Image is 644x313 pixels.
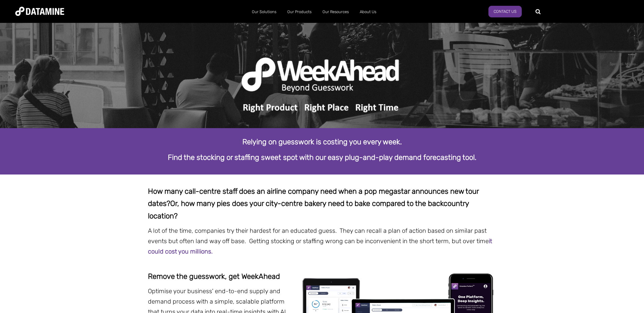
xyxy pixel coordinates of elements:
p: Remove the guesswork, get WeekAhead [148,270,288,283]
img: Datamine [15,7,64,16]
a: About Us [354,4,382,20]
span: A lot of the time, companies try their hardest for an educated guess. They can recall a plan of a... [148,227,492,255]
span: How many call-centre staff does an airline company need when a pop megastar announces new tour da... [148,187,479,208]
strong: it could cost you millions. [148,237,492,255]
a: Our Resources [317,4,354,20]
a: Our Products [282,4,317,20]
strong: Relying on guesswork is costing you every week. [242,138,402,146]
a: Our Solutions [246,4,282,20]
span: Or, how many pies does your city-centre bakery need to bake compared to the backcountry location? [148,199,469,220]
a: Contact us [488,6,522,17]
strong: Find the stocking or staffing sweet spot with our easy plug-and-play demand forecasting tool. [168,153,477,162]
